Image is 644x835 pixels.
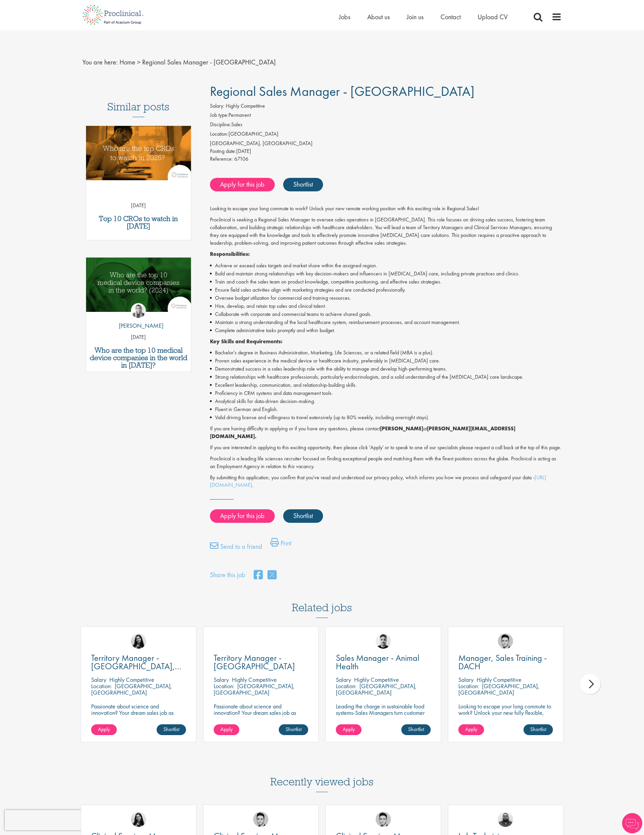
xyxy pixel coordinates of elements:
[458,682,479,690] span: Location:
[210,381,562,389] li: Excellent leadership, communication, and relationship-building skills.
[232,676,277,683] p: Highly Competitive
[210,155,233,163] label: Reference:
[210,102,224,110] label: Salary:
[210,205,562,213] p: Looking to escape your long commute to work? Unlock your new remote working position with this ex...
[622,813,642,833] img: Chatbot
[210,357,562,365] li: Proven sales experience in the medical device or healthcare industry, preferably in [MEDICAL_DATA...
[210,413,562,422] li: Valid driving license and willingness to travel extensively (up to 80% weekly, including overnigh...
[210,121,562,130] li: Sales
[210,405,562,413] li: Fluent in German and English.
[89,347,188,369] a: Who are the top 10 medical device companies in the world in [DATE]?
[210,425,515,440] strong: [PERSON_NAME][EMAIL_ADDRESS][DOMAIN_NAME].
[210,205,562,489] div: Job description
[354,676,399,683] p: Highly Competitive
[380,425,423,432] strong: [PERSON_NAME]
[5,810,91,830] iframe: reCAPTCHA
[292,585,352,618] h3: Related jobs
[336,652,419,672] span: Sales Manager - Animal Health
[137,58,140,66] span: >
[214,654,308,671] a: Territory Manager - [GEOGRAPHIC_DATA]
[210,318,562,326] li: Maintain a strong understanding of the local healthcare system, reimbursement processes, and acco...
[214,724,239,735] a: Apply
[107,101,169,117] h3: Similar posts
[114,321,163,330] p: [PERSON_NAME]
[210,373,562,381] li: Strong relationships with healthcare professionals, particularly endocrinologists, and a solid un...
[210,365,562,373] li: Demonstrated success in a sales leadership role with the ability to manage and develop high-perfo...
[336,676,351,683] span: Salary
[119,58,135,66] a: breadcrumb link
[86,333,191,341] p: [DATE]
[376,812,391,827] img: Connor Lynes
[210,278,562,286] li: Train and coach the sales team on product knowledge, competitive positioning, and effective sales...
[477,676,521,683] p: Highly Competitive
[270,538,291,551] a: Print
[210,397,562,405] li: Analytical skills for data-driven decision-making.
[458,676,474,683] span: Salary
[458,724,484,735] a: Apply
[210,121,231,129] label: Discipline:
[210,250,250,258] strong: Responsibilities:
[89,215,188,230] a: Top 10 CROs to watch in [DATE]
[210,455,562,470] p: Proclinical is a leading life sciences recruiter focused on finding exceptional people and matchi...
[214,682,234,690] span: Location:
[498,634,513,649] a: Connor Lynes
[401,724,431,735] a: Shortlist
[214,703,308,722] p: Passionate about science and innovation? Your dream sales job as Territory Manager awaits!
[210,326,562,334] li: Complete administrative tasks promptly and within budget.
[336,682,356,690] span: Location:
[91,682,112,690] span: Location:
[210,294,562,302] li: Oversee budget utilization for commercial and training resources.
[86,126,191,186] a: Link to a post
[336,654,431,671] a: Sales Manager - Animal Health
[440,12,461,21] a: Contact
[283,509,323,523] a: Shortlist
[253,812,268,827] img: Connor Lynes
[220,726,233,733] span: Apply
[214,652,295,672] span: Territory Manager - [GEOGRAPHIC_DATA]
[210,147,562,155] div: [DATE]
[109,676,154,683] p: Highly Competitive
[210,83,475,100] span: Regional Sales Manager - [GEOGRAPHIC_DATA]
[86,202,191,210] p: [DATE]
[458,682,539,696] p: [GEOGRAPHIC_DATA], [GEOGRAPHIC_DATA]
[91,703,186,722] p: Passionate about science and innovation? Your dream sales job as Territory Manager awaits!
[210,541,262,555] a: Send to a friend
[131,812,146,827] img: Indre Stankeviciute
[91,676,106,683] span: Salary
[214,682,295,696] p: [GEOGRAPHIC_DATA], [GEOGRAPHIC_DATA]
[210,302,562,310] li: Hire, develop, and retain top sales and clinical talent.
[279,724,308,735] a: Shortlist
[234,155,248,162] span: 67106
[407,12,424,21] a: Join us
[458,654,553,671] a: Manager, Sales Training - DACH
[336,724,361,735] a: Apply
[210,216,562,247] p: Proclinical is seeking a Regional Sales Manager to oversee sales operations in [GEOGRAPHIC_DATA]....
[210,509,275,523] a: Apply for this job
[498,812,513,827] a: Ashley Bennett
[478,12,508,21] a: Upload CV
[210,262,562,270] li: Achieve or exceed sales targets and market share within the assigned region.
[465,726,477,733] span: Apply
[91,654,186,671] a: Territory Manager - [GEOGRAPHIC_DATA], [GEOGRAPHIC_DATA], [GEOGRAPHIC_DATA], [GEOGRAPHIC_DATA]
[98,726,110,733] span: Apply
[210,130,229,138] label: Location:
[82,58,118,66] span: You are here:
[86,258,191,312] img: Top 10 Medical Device Companies 2024
[336,703,431,722] p: Leading the charge in sustainable food systems-Sales Managers turn customer success into global p...
[580,674,600,694] div: next
[210,178,275,191] a: Apply for this job
[339,12,350,21] span: Jobs
[524,724,553,735] a: Shortlist
[131,634,146,649] img: Indre Stankeviciute
[210,425,562,440] p: If you are having difficulty in applying or if you have any questions, please contact at
[210,338,283,345] strong: Key Skills and Requirements:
